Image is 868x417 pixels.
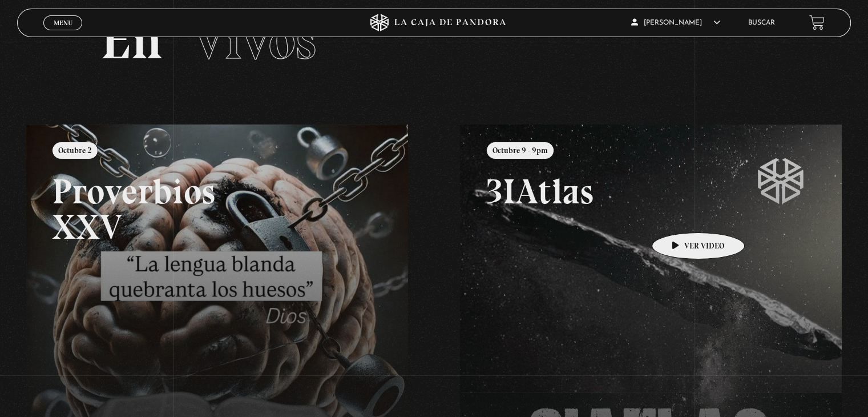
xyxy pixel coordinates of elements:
span: Vivos [192,7,316,73]
h2: En [100,13,767,67]
a: View your shopping cart [809,15,825,30]
span: [PERSON_NAME] [631,19,720,26]
span: Menu [54,19,72,26]
span: Cerrar [50,29,76,37]
a: Buscar [748,19,775,26]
